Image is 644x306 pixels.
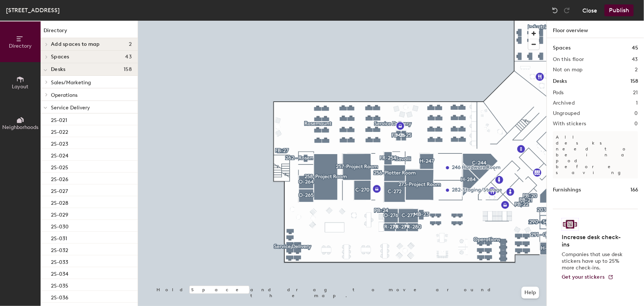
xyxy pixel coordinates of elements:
[51,150,68,159] p: 2S-024
[636,100,638,106] h2: 1
[547,21,644,38] h1: Floor overview
[553,67,583,73] h2: Not on map
[51,139,68,147] p: 2S-023
[51,280,68,289] p: 2S-035
[553,57,584,62] h2: On this floor
[633,90,638,96] h2: 21
[553,186,581,194] h1: Furnishings
[553,44,571,52] h1: Spaces
[51,257,68,265] p: 2S-033
[2,124,38,130] span: Neighborhoods
[562,274,614,280] a: Get your stickers
[562,218,579,231] img: Sticker logo
[553,110,580,116] h2: Ungrouped
[635,67,638,73] h2: 2
[630,77,638,85] h1: 158
[51,221,69,230] p: 2S-030
[632,44,638,52] h1: 45
[51,245,68,254] p: 2S-032
[129,41,132,47] span: 2
[562,234,625,248] h4: Increase desk check-ins
[51,54,69,60] span: Spaces
[51,174,68,183] p: 2S-026
[41,27,138,38] h1: Directory
[635,121,638,127] h2: 0
[553,77,567,85] h1: Desks
[6,6,60,15] div: [STREET_ADDRESS]
[51,210,68,218] p: 2S-029
[51,233,67,242] p: 2S-031
[521,287,539,299] button: Help
[51,79,91,86] span: Sales/Marketing
[51,115,67,123] p: 2S-021
[51,41,100,47] span: Add spaces to map
[630,186,638,194] h1: 166
[51,292,68,301] p: 2S-036
[605,4,634,16] button: Publish
[553,100,575,106] h2: Archived
[12,84,29,90] span: Layout
[9,43,32,49] span: Directory
[51,105,90,111] span: Service Delivery
[553,121,586,127] h2: With stickers
[551,7,559,14] img: Undo
[563,7,571,14] img: Redo
[553,90,564,96] h2: Pods
[635,110,638,116] h2: 0
[125,54,132,60] span: 43
[51,186,68,194] p: 2S-027
[582,4,597,16] button: Close
[124,67,132,72] span: 158
[51,92,78,98] span: Operations
[562,251,625,271] p: Companies that use desk stickers have up to 25% more check-ins.
[632,57,638,62] h2: 43
[553,131,638,178] p: All desks need to be in a pod before saving
[51,162,68,171] p: 2S-025
[51,67,65,72] span: Desks
[51,269,68,277] p: 2S-034
[562,274,605,280] span: Get your stickers
[51,127,68,135] p: 2S-022
[51,198,68,206] p: 2S-028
